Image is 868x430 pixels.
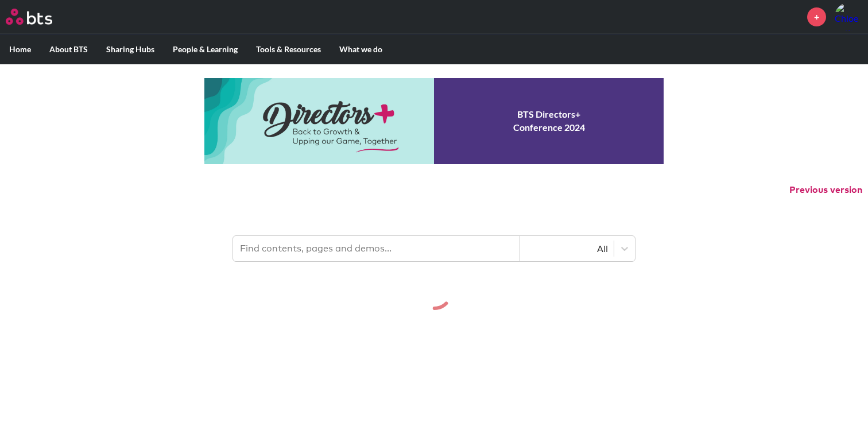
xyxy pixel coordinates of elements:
[835,3,862,30] a: Profile
[330,34,392,64] label: What we do
[204,78,664,164] a: Conference 2024
[789,184,862,196] button: Previous version
[835,3,862,30] img: Chloe Rowe
[6,9,73,25] a: Go home
[164,34,247,64] label: People & Learning
[40,34,97,64] label: About BTS
[6,9,52,25] img: BTS Logo
[247,34,330,64] label: Tools & Resources
[526,242,608,255] div: All
[233,236,520,261] input: Find contents, pages and demos...
[97,34,164,64] label: Sharing Hubs
[807,7,826,26] a: +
